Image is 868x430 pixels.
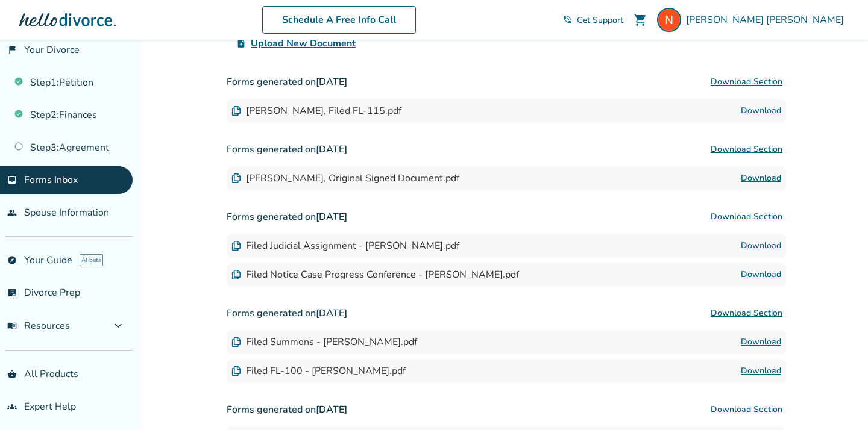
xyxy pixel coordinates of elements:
img: Nomar Isais [657,8,681,32]
button: Download Section [707,137,786,161]
a: Schedule A Free Info Call [262,6,416,34]
span: Upload New Document [251,36,356,51]
a: Download [741,104,781,118]
div: [PERSON_NAME], Original Signed Document.pdf [231,172,459,185]
img: Document [231,270,241,279]
a: Download [741,364,781,378]
button: Download Section [707,205,786,229]
span: Forms Inbox [24,173,78,187]
span: groups [7,402,17,411]
a: Download [741,335,781,349]
span: flag_2 [7,45,17,55]
img: Document [231,241,241,251]
span: people [7,208,17,217]
iframe: Chat Widget [808,372,868,430]
a: phone_in_talkGet Support [562,14,623,26]
h3: Forms generated on [DATE] [227,205,786,229]
img: Document [231,366,241,376]
div: [PERSON_NAME], Filed FL-115.pdf [231,104,401,117]
h3: Forms generated on [DATE] [227,137,786,161]
h3: Forms generated on [DATE] [227,301,786,325]
span: phone_in_talk [562,15,572,25]
span: [PERSON_NAME] [PERSON_NAME] [686,13,849,26]
span: shopping_basket [7,369,17,379]
button: Download Section [707,301,786,325]
span: expand_more [111,319,125,333]
button: Download Section [707,70,786,94]
span: list_alt_check [7,288,17,298]
button: Download Section [707,397,786,422]
img: Document [231,106,241,116]
h3: Forms generated on [DATE] [227,70,786,94]
span: Get Support [577,14,623,26]
span: inbox [7,175,17,185]
span: Resources [7,319,70,332]
img: Document [231,173,241,183]
a: Download [741,267,781,282]
span: menu_book [7,321,17,331]
div: Filed Summons - [PERSON_NAME].pdf [231,335,417,349]
div: Filed Judicial Assignment - [PERSON_NAME].pdf [231,239,459,252]
span: shopping_cart [633,13,647,27]
h3: Forms generated on [DATE] [227,397,786,422]
a: Download [741,238,781,253]
div: Filed FL-100 - [PERSON_NAME].pdf [231,364,406,378]
span: upload_file [236,39,246,48]
span: AI beta [80,254,103,266]
a: Download [741,171,781,185]
span: explore [7,255,17,265]
div: Filed Notice Case Progress Conference - [PERSON_NAME].pdf [231,268,519,281]
img: Document [231,337,241,347]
